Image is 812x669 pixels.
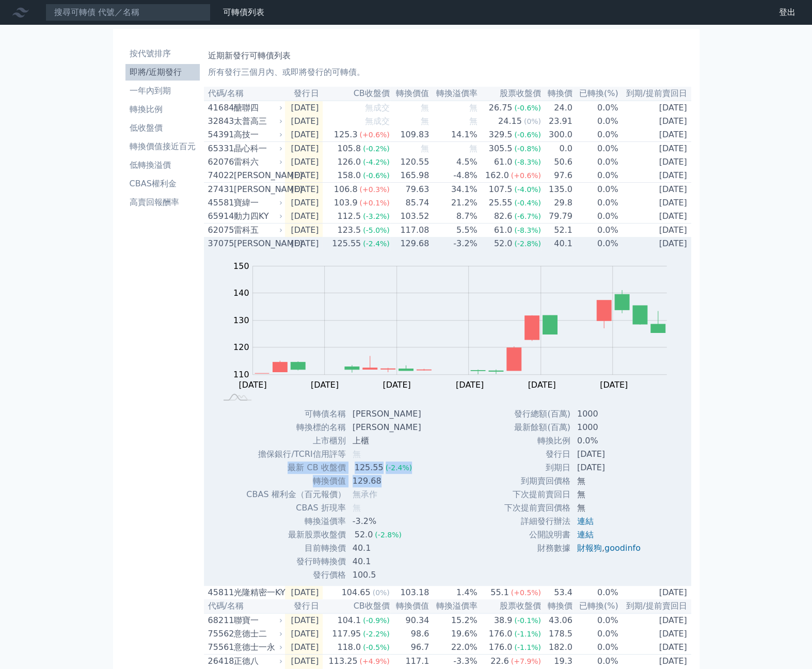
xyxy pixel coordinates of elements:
[573,128,619,142] td: 0.0%
[573,613,619,627] td: 0.0%
[429,128,477,142] td: 14.1%
[619,613,691,627] td: [DATE]
[330,628,363,640] div: 117.95
[390,183,430,197] td: 79.63
[469,103,477,113] span: 無
[363,643,390,651] span: (-0.5%)
[573,87,619,101] th: 已轉換(%)
[285,599,323,613] th: 發行日
[390,210,430,224] td: 103.52
[311,380,339,390] tspan: [DATE]
[542,169,573,183] td: 97.6
[542,142,573,156] td: 0.0
[340,586,373,599] div: 104.65
[524,117,541,125] span: (0%)
[478,599,542,613] th: 股票收盤價
[208,142,231,155] div: 65331
[421,103,429,113] span: 無
[429,210,477,224] td: 8.7%
[125,176,200,192] a: CBAS權利金
[514,212,541,220] span: (-6.7%)
[573,224,619,237] td: 0.0%
[330,237,363,250] div: 125.55
[504,515,571,528] td: 詳細發行辦法
[233,342,249,352] tspan: 120
[619,210,691,224] td: [DATE]
[542,237,573,250] td: 40.1
[429,641,477,655] td: 22.0%
[514,185,541,194] span: (-4.0%)
[208,224,231,236] div: 62075
[208,641,231,654] div: 75561
[125,85,200,97] li: 一年內到期
[429,87,477,101] th: 轉換溢價率
[469,144,477,153] span: 無
[514,630,541,638] span: (-1.1%)
[204,87,285,101] th: 代碼/名稱
[573,586,619,599] td: 0.0%
[335,169,363,182] div: 158.0
[285,627,323,641] td: [DATE]
[573,142,619,156] td: 0.0%
[429,196,477,210] td: 21.2%
[429,599,477,613] th: 轉換溢價率
[335,210,363,222] div: 112.5
[335,156,363,168] div: 126.0
[504,541,571,555] td: 財務數據
[234,641,281,654] div: 意德士一永
[125,103,200,116] li: 轉換比例
[246,448,346,461] td: 擔保銀行/TCRI信用評等
[573,655,619,668] td: 0.0%
[234,614,281,627] div: 聯寶一
[335,142,363,155] div: 105.8
[504,488,571,501] td: 下次提前賣回日
[483,169,511,182] div: 162.0
[571,434,649,448] td: 0.0%
[246,488,346,501] td: CBAS 權利金（百元報價）
[234,210,281,222] div: 動力四KY
[542,655,573,668] td: 19.3
[208,210,231,222] div: 65914
[619,183,691,197] td: [DATE]
[504,407,571,421] td: 發行總額(百萬)
[246,541,346,555] td: 目前轉換價
[573,196,619,210] td: 0.0%
[346,421,429,434] td: [PERSON_NAME]
[573,169,619,183] td: 0.0%
[285,101,323,115] td: [DATE]
[234,197,281,209] div: 寶緯一
[429,613,477,627] td: 15.2%
[233,261,249,271] tspan: 150
[571,541,649,555] td: ,
[390,655,430,668] td: 117.1
[571,407,649,421] td: 1000
[619,237,691,250] td: [DATE]
[511,657,541,665] span: (+7.9%)
[363,212,390,220] span: (-3.2%)
[346,555,429,568] td: 40.1
[504,461,571,474] td: 到期日
[359,131,389,139] span: (+0.6%)
[619,224,691,237] td: [DATE]
[285,155,323,169] td: [DATE]
[429,655,477,668] td: -3.3%
[208,628,231,640] div: 75562
[246,434,346,448] td: 上市櫃別
[365,103,390,113] span: 無成交
[429,237,477,250] td: -3.2%
[285,641,323,655] td: [DATE]
[246,568,346,582] td: 發行價格
[542,224,573,237] td: 52.1
[429,183,477,197] td: 34.1%
[246,421,346,434] td: 轉換標的名稱
[488,655,511,667] div: 22.6
[487,628,515,640] div: 176.0
[619,115,691,128] td: [DATE]
[363,145,390,153] span: (-0.2%)
[511,171,541,180] span: (+0.6%)
[365,116,390,126] span: 無成交
[390,224,430,237] td: 117.08
[285,169,323,183] td: [DATE]
[363,240,390,248] span: (-2.4%)
[234,655,281,667] div: 正德八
